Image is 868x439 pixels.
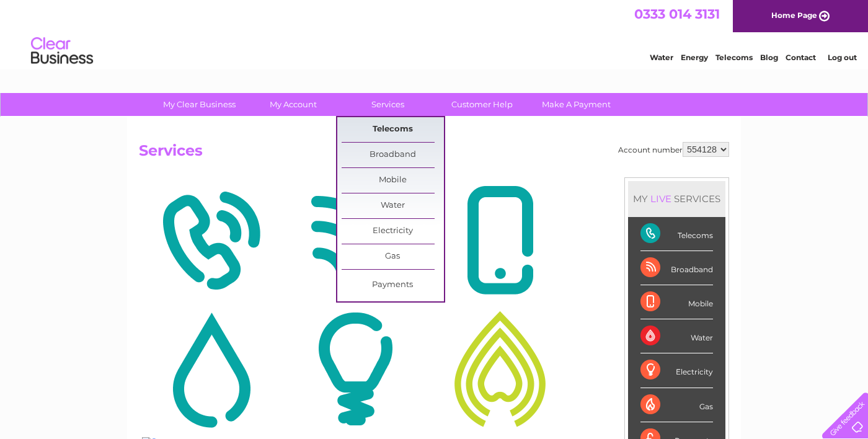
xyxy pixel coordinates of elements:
[148,93,250,116] a: My Clear Business
[142,309,280,429] img: Water
[342,193,444,218] a: Water
[650,53,673,62] a: Water
[342,219,444,244] a: Electricity
[142,180,280,301] img: Telecoms
[618,142,729,157] div: Account number
[634,6,720,22] a: 0333 014 3131
[640,388,713,422] div: Gas
[342,143,444,167] a: Broadband
[431,93,533,116] a: Customer Help
[30,32,94,70] img: logo.png
[286,180,425,301] img: Broadband
[342,117,444,142] a: Telecoms
[431,309,569,429] img: Gas
[640,251,713,285] div: Broadband
[3,7,589,60] div: Clear Business is a trading name of Verastar Limited (registered in [GEOGRAPHIC_DATA] No. 3667643...
[139,142,729,166] h2: Services
[342,244,444,269] a: Gas
[342,273,444,298] a: Payments
[342,168,444,193] a: Mobile
[640,285,713,319] div: Mobile
[681,53,708,62] a: Energy
[715,53,753,62] a: Telecoms
[431,180,569,301] img: Mobile
[242,93,345,116] a: My Account
[786,53,816,62] a: Contact
[628,181,725,216] div: MY SERVICES
[640,319,713,353] div: Water
[640,217,713,251] div: Telecoms
[828,53,857,62] a: Log out
[648,193,674,205] div: LIVE
[760,53,778,62] a: Blog
[640,353,713,388] div: Electricity
[286,309,425,429] img: Electricity
[525,93,627,116] a: Make A Payment
[337,93,439,116] a: Services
